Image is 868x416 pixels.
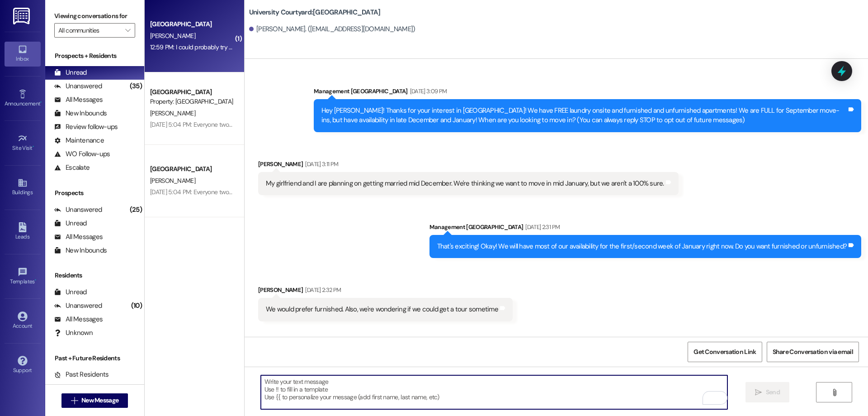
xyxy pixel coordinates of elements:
[54,315,103,324] div: All Messages
[261,375,727,409] textarea: To enrich screen reader interactions, please activate Accessibility in Grammarly extension settings
[150,177,195,185] span: [PERSON_NAME]
[150,43,285,51] div: 12:59 PM: I could probably try and find a roommate.
[5,264,41,289] a: Templates •
[127,79,144,93] div: (35)
[5,353,41,378] a: Support
[129,299,144,313] div: (10)
[150,87,234,97] div: [GEOGRAPHIC_DATA]
[81,396,118,405] span: New Message
[54,301,102,311] div: Unanswered
[321,106,847,125] div: Hey [PERSON_NAME]! Thanks for your interest in [GEOGRAPHIC_DATA]! We have FREE laundry onsite and...
[523,222,560,232] div: [DATE] 2:31 PM
[54,109,107,118] div: New Inbounds
[766,387,780,397] span: Send
[33,143,34,150] span: •
[266,179,664,188] div: My girlfriend and I are planning on getting married mid December. We're thinking we want to move ...
[54,246,107,255] div: New Inbounds
[150,32,195,40] span: [PERSON_NAME]
[35,277,36,283] span: •
[54,232,103,242] div: All Messages
[54,95,103,105] div: All Messages
[314,86,861,99] div: Management [GEOGRAPHIC_DATA]
[40,99,42,105] span: •
[150,19,234,29] div: [GEOGRAPHIC_DATA]
[258,285,513,298] div: [PERSON_NAME]
[58,23,121,38] input: All communities
[266,305,498,314] div: We would prefer furnished. Also, we're wondering if we could get a tour sometime
[773,347,853,357] span: Share Conversation via email
[54,287,87,297] div: Unread
[258,159,679,172] div: [PERSON_NAME]
[437,242,847,251] div: That's exciting! Okay! We will have most of our availability for the first/second week of January...
[45,51,144,61] div: Prospects + Residents
[5,131,41,155] a: Site Visit •
[5,220,41,244] a: Leads
[249,8,381,17] b: University Courtyard: [GEOGRAPHIC_DATA]
[54,136,104,145] div: Maintenance
[127,203,144,217] div: (25)
[54,122,118,132] div: Review follow-ups
[5,42,41,66] a: Inbox
[54,370,109,379] div: Past Residents
[54,219,87,228] div: Unread
[249,24,415,34] div: [PERSON_NAME]. ([EMAIL_ADDRESS][DOMAIN_NAME])
[45,188,144,198] div: Prospects
[54,163,90,172] div: Escalate
[303,285,341,295] div: [DATE] 2:32 PM
[5,309,41,333] a: Account
[54,81,102,91] div: Unanswered
[125,27,130,34] i: 
[688,342,762,362] button: Get Conversation Link
[429,222,862,235] div: Management [GEOGRAPHIC_DATA]
[45,271,144,280] div: Residents
[45,354,144,363] div: Past + Future Residents
[54,205,102,215] div: Unanswered
[54,68,87,77] div: Unread
[71,397,78,404] i: 
[54,149,110,159] div: WO Follow-ups
[831,389,838,396] i: 
[54,9,135,23] label: Viewing conversations for
[54,328,93,338] div: Unknown
[408,86,447,96] div: [DATE] 3:09 PM
[755,389,762,396] i: 
[303,159,338,169] div: [DATE] 3:11 PM
[693,347,756,357] span: Get Conversation Link
[5,175,41,200] a: Buildings
[767,342,859,362] button: Share Conversation via email
[13,8,32,24] img: ResiDesk Logo
[745,382,789,402] button: Send
[150,109,195,117] span: [PERSON_NAME]
[61,393,128,408] button: New Message
[150,164,234,174] div: [GEOGRAPHIC_DATA]
[150,97,234,106] div: Property: [GEOGRAPHIC_DATA]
